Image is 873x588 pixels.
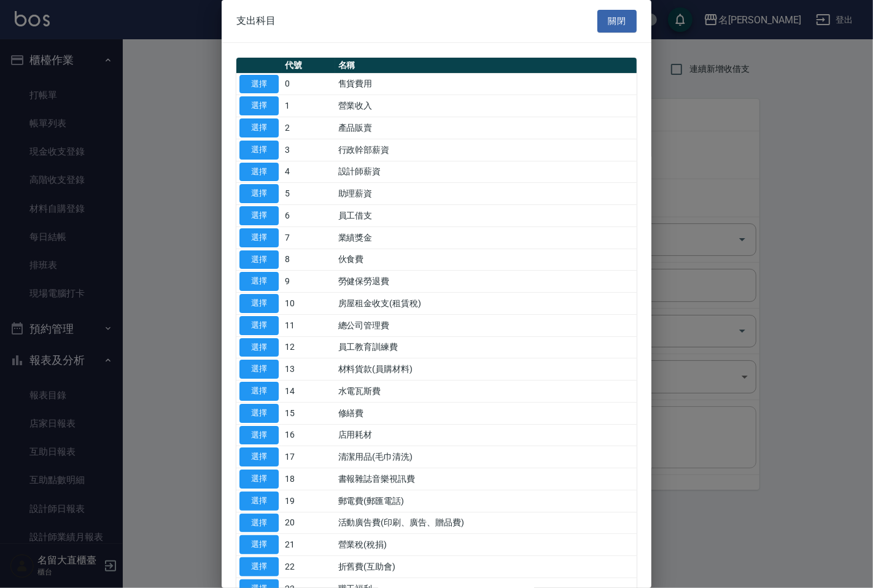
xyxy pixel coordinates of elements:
[239,382,279,401] button: 選擇
[239,118,279,137] button: 選擇
[239,470,279,489] button: 選擇
[282,95,335,117] td: 1
[239,272,279,291] button: 選擇
[282,205,335,227] td: 6
[239,514,279,533] button: 選擇
[282,58,335,74] th: 代號
[239,426,279,445] button: 選擇
[239,184,279,203] button: 選擇
[282,271,335,293] td: 9
[335,271,637,293] td: 勞健保勞退費
[335,183,637,205] td: 助理薪資
[282,358,335,381] td: 13
[335,95,637,117] td: 營業收入
[335,139,637,161] td: 行政幹部薪資
[239,316,279,335] button: 選擇
[282,293,335,315] td: 10
[282,226,335,249] td: 7
[239,535,279,554] button: 選擇
[239,294,279,313] button: 選擇
[239,75,279,94] button: 選擇
[335,58,637,74] th: 名稱
[282,249,335,271] td: 8
[282,381,335,403] td: 14
[282,117,335,139] td: 2
[597,10,637,33] button: 關閉
[335,556,637,578] td: 折舊費(互助會)
[282,556,335,578] td: 22
[335,226,637,249] td: 業績獎金
[282,161,335,183] td: 4
[335,336,637,358] td: 員工教育訓練費
[239,338,279,357] button: 選擇
[282,73,335,95] td: 0
[239,141,279,160] button: 選擇
[282,139,335,161] td: 3
[236,15,276,27] span: 支出科目
[335,424,637,446] td: 店用耗材
[282,468,335,490] td: 18
[239,404,279,423] button: 選擇
[282,183,335,205] td: 5
[335,446,637,468] td: 清潔用品(毛巾清洗)
[335,358,637,381] td: 材料貨款(員購材料)
[239,228,279,247] button: 選擇
[239,206,279,225] button: 選擇
[239,360,279,379] button: 選擇
[335,381,637,403] td: 水電瓦斯費
[335,534,637,556] td: 營業稅(稅捐)
[335,402,637,424] td: 修繕費
[335,512,637,534] td: 活動廣告費(印刷、廣告、贈品費)
[239,557,279,576] button: 選擇
[282,534,335,556] td: 21
[335,161,637,183] td: 設計師薪資
[239,492,279,511] button: 選擇
[335,117,637,139] td: 產品販賣
[239,96,279,115] button: 選擇
[335,314,637,336] td: 總公司管理費
[335,73,637,95] td: 售貨費用
[239,163,279,182] button: 選擇
[282,512,335,534] td: 20
[239,447,279,466] button: 選擇
[282,424,335,446] td: 16
[335,468,637,490] td: 書報雜誌音樂視訊費
[282,314,335,336] td: 11
[335,249,637,271] td: 伙食費
[239,250,279,269] button: 選擇
[335,490,637,512] td: 郵電費(郵匯電話)
[282,336,335,358] td: 12
[335,293,637,315] td: 房屋租金收支(租賃稅)
[282,402,335,424] td: 15
[335,205,637,227] td: 員工借支
[282,490,335,512] td: 19
[282,446,335,468] td: 17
